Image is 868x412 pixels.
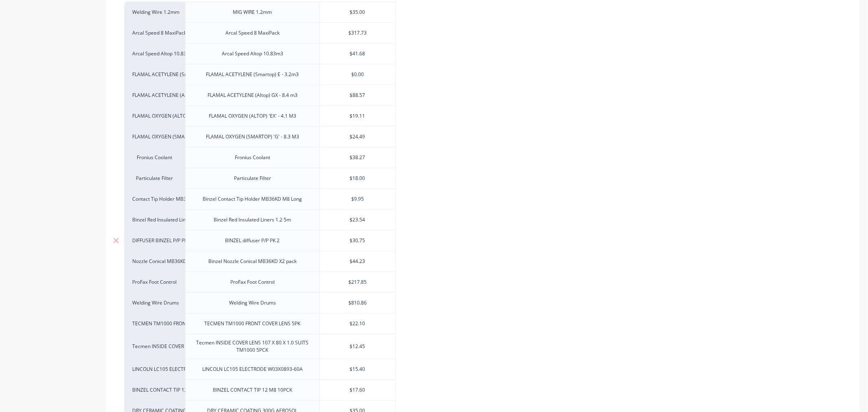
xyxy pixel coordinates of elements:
[320,210,395,230] div: $23.54
[124,85,396,105] div: FLAMAL ACETYLENE (Altop) GX - 8.4 m3FLAMAL ACETYLENE (Altop) GX - 8.4 m3$88.57
[228,152,277,163] div: Fronius Coolant
[208,215,298,225] div: Binzel Red Insulated Liners 1.2 5m
[132,92,177,99] div: FLAMAL ACETYLENE (Altop) GX - 8.4 m3
[124,292,396,313] div: Welding Wire DrumsWelding Wire Drums$810.86
[124,22,396,43] div: Arcal Speed 8 MaxiPackArcal Speed 8 MaxiPack$317.73
[124,209,396,230] div: Binzel Red Insulated Liners 1.2 5mBinzel Red Insulated Liners 1.2 5m$23.54
[124,64,396,85] div: FLAMAL ACETYLENE (Smartop) E - 3.2m3FLAMAL ACETYLENE (Smartop) E - 3.2m3$0.00
[124,43,396,64] div: Arcal Speed Altop 10.83m3Arcal Speed Altop 10.83m3$41.68
[132,29,177,37] div: Arcal Speed 8 MaxiPack
[132,386,177,394] div: BINZEL CONTACT TIP 12 M8 10PCK
[132,71,177,78] div: FLAMAL ACETYLENE (Smartop) E - 3.2m3
[132,133,177,140] div: FLAMAL OXYGEN (SMARTOP) 'G' - 8.3 M3
[320,168,395,188] div: $18.00
[320,336,395,357] div: $12.45
[124,379,396,400] div: BINZEL CONTACT TIP 12 M8 10PCKBINZEL CONTACT TIP 12 M8 10PCK$17.60
[320,64,395,85] div: $0.00
[320,251,395,272] div: $44.23
[124,313,396,334] div: TECMEN TM1000 FRONT COVER LENS 5PKTECMEN TM1000 FRONT COVER LENS 5PK$22.10
[201,90,304,101] div: FLAMAL ACETYLENE (Altop) GX - 8.4 m3
[189,337,316,355] div: Tecmen INSIDE COVER LENS 107 X 80 X 1.0 SUITS TM1000 5PCK
[320,106,395,126] div: $19.11
[320,313,395,334] div: $22.10
[320,380,395,400] div: $17.60
[223,298,282,308] div: Welding Wire Drums
[320,272,395,292] div: $217.85
[320,359,395,379] div: $15.40
[132,195,177,203] div: Contact Tip Holder MB36KD M8 Long
[124,147,396,168] div: Fronius CoolantFronius Coolant$38.27
[124,126,396,147] div: FLAMAL OXYGEN (SMARTOP) 'G' - 8.3 M3FLAMAL OXYGEN (SMARTOP) 'G' - 8.3 M3$24.49
[202,256,303,267] div: Binzel Nozzle Conical MB36KD X2 pack
[124,230,396,251] div: DIFFUSER BINZEL P/P PK 2BINZEL diffuser P/P PK 2$30.75
[320,44,395,64] div: $41.68
[132,175,177,182] div: Particulate Filter
[197,194,309,204] div: Binzel Contact Tip Holder MB36KD M8 Long
[320,2,395,22] div: $35.00
[132,299,177,307] div: Welding Wire Drums
[132,343,177,350] div: Tecmen INSIDE COVER LENS 107 X 80 X 1.0 SUITS TM1000 5PCK
[320,230,395,251] div: $30.75
[215,48,290,59] div: Arcal Speed Altop 10.83m3
[124,2,396,22] div: Welding Wire 1.2mmMIG WIRE 1.2mm$35.00
[227,173,278,184] div: Particulate Filter
[132,237,177,244] div: DIFFUSER BINZEL P/P PK 2
[132,366,177,373] div: LINCOLN LC105 ELECTRODE W03X0893-60A
[227,7,279,18] div: MIG WIRE 1.2mm
[202,111,303,121] div: FLAMAL OXYGEN (ALTOP) 'EX' - 4.1 M3
[224,277,281,287] div: ProFax Foot Control
[124,272,396,292] div: ProFax Foot ControlProFax Foot Control$217.85
[124,188,396,209] div: Contact Tip Holder MB36KD M8 LongBinzel Contact Tip Holder MB36KD M8 Long$9.95
[132,154,177,161] div: Fronius Coolant
[219,235,286,246] div: BINZEL diffuser P/P PK 2
[320,147,395,168] div: $38.27
[132,112,177,120] div: FLAMAL OXYGEN (ALTOP) 'EX' - 4.1 M3
[320,127,395,147] div: $24.49
[124,251,396,272] div: Nozzle Conical MB36KD X2 packBinzel Nozzle Conical MB36KD X2 pack$44.23
[196,364,309,375] div: LINCOLN LC105 ELECTRODE W03X0893-60A
[206,385,299,395] div: BINZEL CONTACT TIP 12 M8 10PCK
[199,131,306,142] div: FLAMAL OXYGEN (SMARTOP) 'G' - 8.3 M3
[124,168,396,188] div: Particulate FilterParticulate Filter$18.00
[124,359,396,379] div: LINCOLN LC105 ELECTRODE W03X0893-60ALINCOLN LC105 ELECTRODE W03X0893-60A$15.40
[124,334,396,359] div: Tecmen INSIDE COVER LENS 107 X 80 X 1.0 SUITS TM1000 5PCKTecmen INSIDE COVER LENS 107 X 80 X 1.0 ...
[132,258,177,265] div: Nozzle Conical MB36KD X2 pack
[132,278,177,286] div: ProFax Foot Control
[132,50,177,57] div: Arcal Speed Altop 10.83m3
[320,189,395,209] div: $9.95
[320,85,395,105] div: $88.57
[132,320,177,327] div: TECMEN TM1000 FRONT COVER LENS 5PK
[124,105,396,126] div: FLAMAL OXYGEN (ALTOP) 'EX' - 4.1 M3FLAMAL OXYGEN (ALTOP) 'EX' - 4.1 M3$19.11
[198,318,307,329] div: TECMEN TM1000 FRONT COVER LENS 5PK
[320,23,395,43] div: $317.73
[132,9,177,16] div: Welding Wire 1.2mm
[320,293,395,313] div: $810.86
[132,216,177,224] div: Binzel Red Insulated Liners 1.2 5m
[219,28,286,38] div: Arcal Speed 8 MaxiPack
[200,69,306,80] div: FLAMAL ACETYLENE (Smartop) E - 3.2m3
